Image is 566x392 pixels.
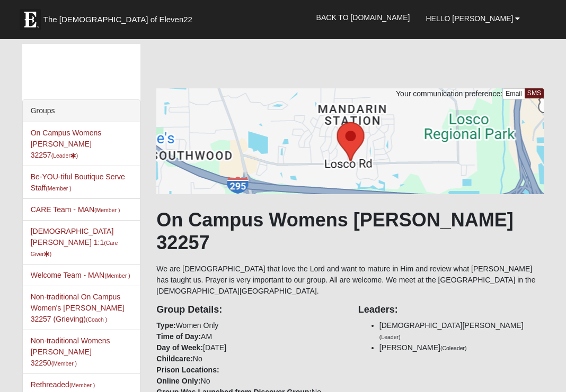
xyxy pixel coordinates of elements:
a: Email [502,88,525,99]
strong: Time of Day: [156,332,201,341]
a: On Campus Womens [PERSON_NAME] 32257(Leader) [31,129,102,159]
h1: On Campus Womens [PERSON_NAME] 32257 [156,208,544,254]
h4: Group Details: [156,304,342,316]
a: Welcome Team - MAN(Member ) [31,271,130,279]
a: [DEMOGRAPHIC_DATA][PERSON_NAME] 1:1(Care Giver) [31,227,118,258]
small: (Coleader) [440,345,467,351]
span: Hello [PERSON_NAME] [426,14,513,23]
small: (Leader) [379,334,401,340]
a: Non-traditional Womens [PERSON_NAME] 32250(Member ) [31,336,110,367]
a: SMS [525,88,544,98]
span: The [DEMOGRAPHIC_DATA] of Eleven22 [43,14,192,25]
small: (Member ) [46,185,71,192]
img: Eleven22 logo [20,9,41,30]
strong: Childcare: [156,354,192,363]
li: [DEMOGRAPHIC_DATA][PERSON_NAME] [379,320,544,342]
a: Be-YOU-tiful Boutique Serve Staff(Member ) [31,172,125,192]
h4: Leaders: [358,304,544,316]
strong: Prison Locations: [156,366,219,374]
small: (Member ) [94,207,120,213]
li: [PERSON_NAME] [379,342,544,353]
small: (Coach ) [86,316,107,323]
span: Your communication preference: [396,89,502,98]
a: CARE Team - MAN(Member ) [31,205,120,214]
small: (Member ) [104,272,130,279]
a: Back to [DOMAIN_NAME] [308,4,418,31]
a: Non-traditional On Campus Women's [PERSON_NAME] 32257 (Grieving)(Coach ) [31,293,125,323]
a: Hello [PERSON_NAME] [418,5,528,32]
div: Groups [23,100,140,122]
a: The [DEMOGRAPHIC_DATA] of Eleven22 [14,4,226,30]
strong: Day of Week: [156,343,203,352]
strong: Type: [156,321,175,330]
small: (Leader ) [51,152,78,159]
small: (Member ) [51,360,77,367]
